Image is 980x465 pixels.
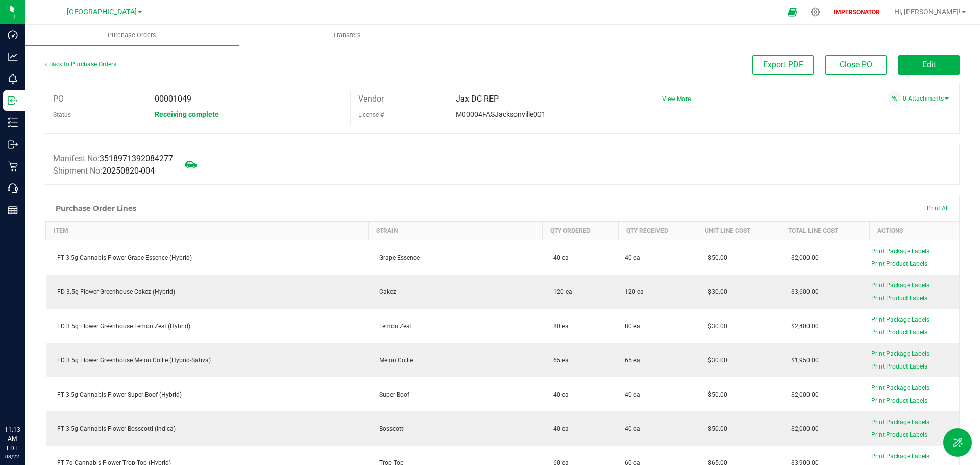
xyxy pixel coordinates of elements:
span: Receiving complete [155,110,219,118]
p: 11:13 AM EDT [5,425,20,453]
span: Print Package Labels [871,419,929,426]
span: 40 ea [625,253,640,262]
button: Export PDF [752,55,814,75]
span: Print Product Labels [871,431,927,438]
span: $50.00 [703,425,727,432]
span: 120 ea [548,288,572,296]
span: Cakez [374,288,396,296]
span: Jax DC REP [456,94,499,104]
label: Shipment No: [53,165,155,177]
span: Mark as not Arrived [181,154,201,175]
span: Print Product Labels [871,295,927,302]
iframe: Resource center [10,383,41,414]
th: Qty Received [619,222,697,240]
span: Transfers [319,31,375,40]
label: PO [53,91,64,107]
th: Strain [368,222,542,240]
span: 65 ea [548,357,569,364]
span: 65 ea [625,356,640,365]
span: Attach a document [888,91,901,105]
span: Print Package Labels [871,316,929,323]
span: $3,600.00 [786,288,819,296]
inline-svg: Inventory [8,117,18,128]
span: 120 ea [625,287,644,297]
span: Super Boof [374,391,409,398]
span: Lemon Zest [374,323,411,330]
span: Print Product Labels [871,329,927,336]
button: Edit [898,55,960,75]
span: Print Package Labels [871,384,929,391]
div: FD 3.5g Flower Greenhouse Cakez (Hybrid) [52,287,362,297]
span: $1,950.00 [786,357,819,364]
div: Manage settings [809,7,822,17]
span: $30.00 [703,323,727,330]
span: 3518971392084277 [100,154,173,163]
span: 80 ea [548,323,569,330]
span: $30.00 [703,357,727,364]
label: Status [53,107,71,123]
inline-svg: Reports [8,205,18,215]
span: 80 ea [625,322,640,331]
th: Item [46,222,369,240]
div: FT 3.5g Cannabis Flower Super Boof (Hybrid) [52,390,362,399]
span: Print Package Labels [871,282,929,289]
label: License # [358,107,384,123]
inline-svg: Monitoring [8,74,18,84]
span: $50.00 [703,254,727,261]
a: View More [662,95,691,103]
inline-svg: Dashboard [8,30,18,40]
a: Purchase Orders [24,25,239,46]
label: Manifest No: [53,153,173,165]
span: 40 ea [625,390,640,399]
span: Melon Collie [374,357,413,364]
span: Print All [927,205,949,212]
inline-svg: Inbound [8,95,18,106]
a: Back to Purchase Orders [45,61,116,68]
th: Unit Line Cost [697,222,780,240]
span: Purchase Orders [94,31,170,40]
inline-svg: Call Center [8,183,18,193]
span: $2,000.00 [786,391,819,398]
span: Print Product Labels [871,363,927,370]
span: 40 ea [548,391,569,398]
span: 00001049 [155,94,191,104]
span: 20250820-004 [102,166,155,176]
span: 40 ea [625,424,640,433]
th: Actions [870,222,959,240]
a: Transfers [239,25,454,46]
inline-svg: Analytics [8,52,18,62]
p: IMPERSONATOR [829,8,884,17]
span: Print Package Labels [871,248,929,255]
span: $2,000.00 [786,425,819,432]
p: 08/22 [5,453,20,460]
div: FT 3.5g Cannabis Flower Grape Essence (Hybrid) [52,253,362,262]
span: Edit [922,60,936,69]
div: FD 3.5g Flower Greenhouse Melon Collie (Hybrid-Sativa) [52,356,362,365]
span: $50.00 [703,391,727,398]
span: Open Ecommerce Menu [781,2,804,22]
inline-svg: Retail [8,161,18,172]
span: 40 ea [548,254,569,261]
span: M00004FASJacksonville001 [456,110,546,118]
span: $2,400.00 [786,323,819,330]
span: Print Package Labels [871,453,929,460]
span: Export PDF [763,60,803,69]
label: Vendor [358,91,384,107]
span: Grape Essence [374,254,420,261]
th: Qty Ordered [542,222,618,240]
div: FD 3.5g Flower Greenhouse Lemon Zest (Hybrid) [52,322,362,331]
span: Close PO [840,60,872,69]
span: $2,000.00 [786,254,819,261]
h1: Purchase Order Lines [56,204,136,212]
th: Total Line Cost [780,222,869,240]
span: [GEOGRAPHIC_DATA] [67,8,137,16]
span: Print Package Labels [871,350,929,357]
inline-svg: Outbound [8,139,18,150]
span: Hi, [PERSON_NAME]! [894,8,961,16]
span: Bosscotti [374,425,405,432]
button: Toggle Menu [943,428,972,457]
span: $30.00 [703,288,727,296]
div: FT 3.5g Cannabis Flower Bosscotti (Indica) [52,424,362,433]
a: 0 Attachments [903,95,949,102]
